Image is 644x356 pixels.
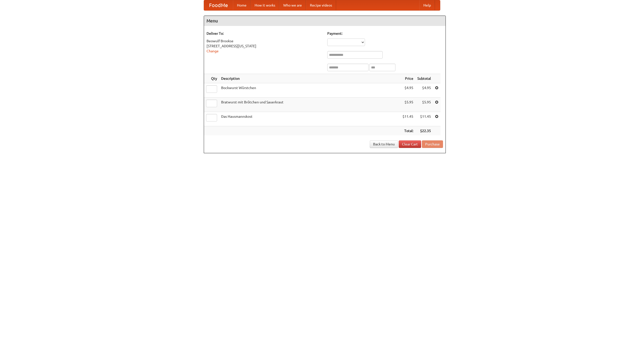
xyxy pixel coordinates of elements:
[415,126,433,136] th: $22.35
[415,98,433,112] td: $5.95
[400,126,415,136] th: Total:
[207,31,322,36] h5: Deliver To:
[415,83,433,98] td: $4.95
[219,83,400,98] td: Bockwurst Würstchen
[219,112,400,126] td: Das Hausmannskost
[370,140,398,148] a: Back to Menu
[207,38,322,44] div: Beowulf Brookse
[279,0,306,10] a: Who we are
[419,0,435,10] a: Help
[422,140,443,148] button: Purchase
[233,0,251,10] a: Home
[219,74,400,83] th: Description
[204,16,446,26] h4: Menu
[415,112,433,126] td: $11.45
[306,0,336,10] a: Recipe videos
[400,98,415,112] td: $5.95
[415,74,433,83] th: Subtotal
[251,0,279,10] a: How it works
[400,83,415,98] td: $4.95
[399,140,421,148] a: Clear Cart
[219,98,400,112] td: Bratwurst mit Brötchen und Sauerkraut
[400,74,415,83] th: Price
[204,74,219,83] th: Qty
[204,0,233,10] a: FoodMe
[400,112,415,126] td: $11.45
[327,31,443,36] h5: Payment:
[207,49,219,53] a: Change
[207,44,322,49] div: [STREET_ADDRESS][US_STATE]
